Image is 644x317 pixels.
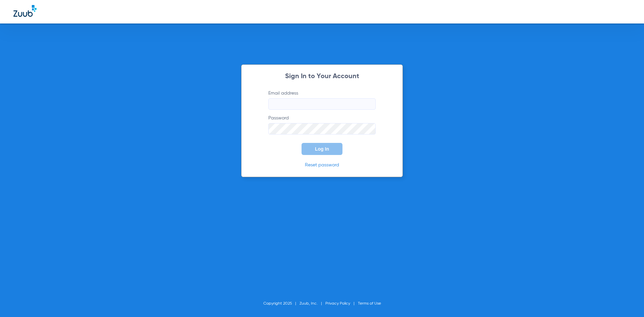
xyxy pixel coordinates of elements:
[300,300,325,307] li: Zuub, Inc.
[358,302,381,306] a: Terms of Use
[263,300,300,307] li: Copyright 2025
[315,146,329,152] span: Log In
[258,73,386,80] h2: Sign In to Your Account
[268,123,376,135] input: Password
[305,163,339,167] a: Reset password
[13,5,37,17] img: Zuub Logo
[268,98,376,110] input: Email address
[268,115,376,135] label: Password
[325,302,350,306] a: Privacy Policy
[302,143,342,155] button: Log In
[268,90,376,110] label: Email address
